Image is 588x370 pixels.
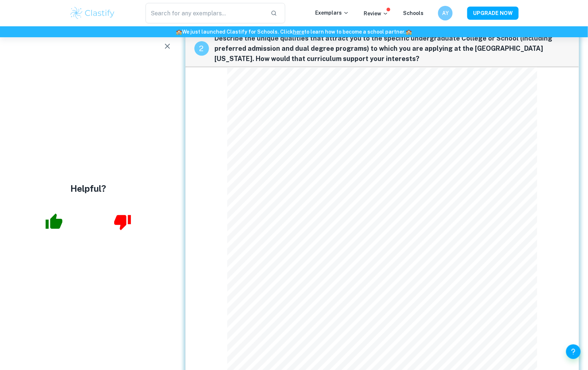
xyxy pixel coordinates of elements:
[441,9,450,17] h6: AY
[315,9,349,17] p: Exemplars
[1,28,587,36] h6: We just launched Clastify for Schools. Click to learn how to become a school partner.
[69,6,116,20] img: Clastify logo
[146,3,265,23] input: Search for any exemplars...
[406,29,412,35] span: 🏫
[566,344,581,359] button: Help and Feedback
[176,29,182,35] span: 🏫
[438,6,453,20] button: AY
[194,41,209,56] div: recipe
[364,9,388,18] p: Review
[403,10,423,16] a: Schools
[70,182,106,195] h4: Helpful?
[467,7,519,20] button: UPGRADE NOW
[293,29,305,35] a: here
[215,33,570,64] span: Describe the unique qualities that attract you to the specific undergraduate College or School (i...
